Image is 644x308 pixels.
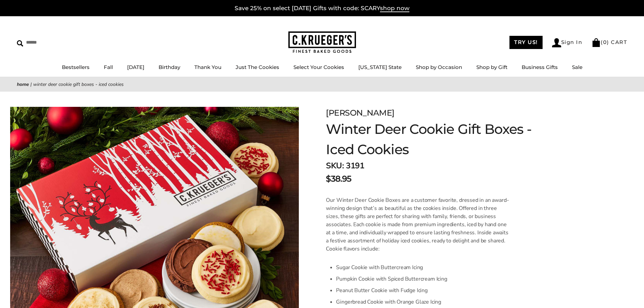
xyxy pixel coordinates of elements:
[17,81,29,88] a: Home
[336,285,511,296] li: Peanut Butter Cookie with Fudge Icing
[194,64,221,70] a: Thank You
[572,64,582,70] a: Sale
[127,64,144,70] a: [DATE]
[326,173,351,185] span: $38.95
[346,160,364,171] span: 3191
[33,81,124,88] span: Winter Deer Cookie Gift Boxes - Iced Cookies
[380,5,409,12] span: shop now
[62,64,90,70] a: Bestsellers
[603,39,607,45] span: 0
[522,64,558,70] a: Business Gifts
[235,5,409,12] a: Save 25% on select [DATE] Gifts with code: SCARYshop now
[17,40,23,47] img: Search
[592,39,627,45] a: (0) CART
[236,64,279,70] a: Just The Cookies
[358,64,402,70] a: [US_STATE] State
[552,38,582,47] a: Sign In
[288,31,356,53] img: C.KRUEGER'S
[476,64,507,70] a: Shop by Gift
[104,64,113,70] a: Fall
[416,64,462,70] a: Shop by Occasion
[17,80,627,88] nav: breadcrumbs
[326,107,542,119] div: [PERSON_NAME]
[30,81,32,88] span: |
[509,36,543,49] a: TRY US!
[326,160,344,171] strong: SKU:
[336,262,511,273] li: Sugar Cookie with Buttercream Icing
[17,37,97,48] input: Search
[336,296,511,308] li: Gingerbread Cookie with Orange Glaze Icing
[552,38,561,47] img: Account
[293,64,344,70] a: Select Your Cookies
[592,38,601,47] img: Bag
[326,119,542,160] h1: Winter Deer Cookie Gift Boxes - Iced Cookies
[159,64,180,70] a: Birthday
[336,273,511,285] li: Pumpkin Cookie with Spiced Buttercream Icing
[326,196,511,253] p: Our Winter Deer Cookie Boxes are a customer favorite, dressed in an award-winning design that’s a...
